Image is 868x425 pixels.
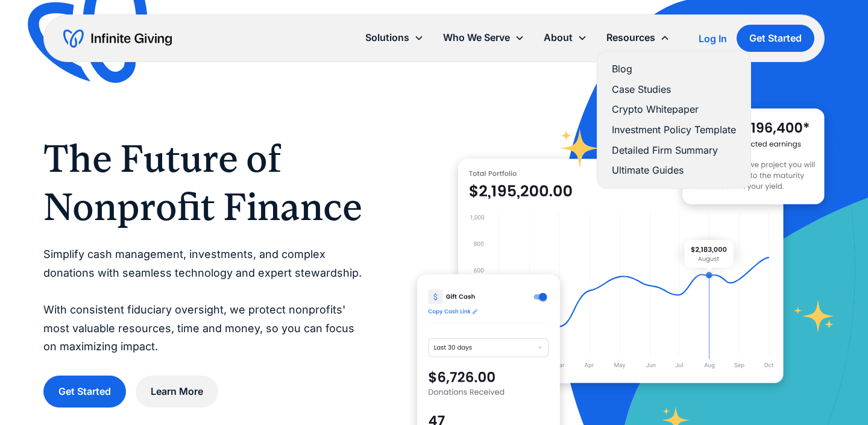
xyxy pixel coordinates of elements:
[365,30,409,46] div: Solutions
[699,31,727,46] a: Log In
[458,159,784,383] img: nonprofit donation platform
[433,25,534,51] div: Who We Serve
[63,29,172,48] a: home
[544,30,573,46] div: About
[597,51,751,189] nav: Resources
[606,30,655,46] div: Resources
[737,25,814,52] a: Get Started
[612,142,736,159] a: Detailed Firm Summary
[612,122,736,138] a: Investment Policy Template
[43,376,126,408] a: Get Started
[612,61,736,77] a: Blog
[356,25,433,51] div: Solutions
[443,30,510,46] div: Who We Serve
[597,25,679,51] div: Resources
[612,81,736,98] a: Case Studies
[612,162,736,178] a: Ultimate Guides
[699,34,727,43] div: Log In
[534,25,597,51] div: About
[43,245,369,356] p: Simplify cash management, investments, and complex donations with seamless technology and expert ...
[136,376,218,408] a: Learn More
[794,300,835,332] img: fundraising star
[43,134,369,231] h1: The Future of Nonprofit Finance
[612,101,736,118] a: Crypto Whitepaper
